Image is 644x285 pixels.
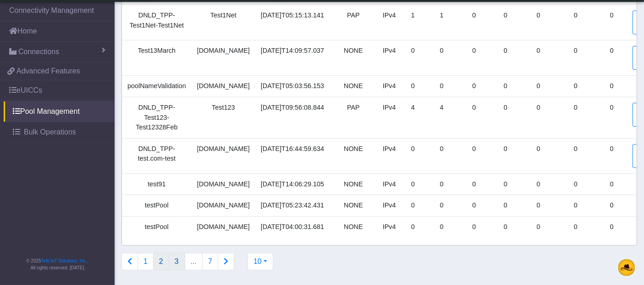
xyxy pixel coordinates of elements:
[459,173,490,195] td: 0
[459,217,490,238] td: 0
[424,138,459,173] td: 0
[490,138,522,173] td: 0
[424,40,459,76] td: 0
[185,253,203,270] button: ...
[596,97,627,139] td: 0
[596,76,627,97] td: 0
[522,40,555,76] td: 0
[490,217,522,238] td: 0
[596,217,627,238] td: 0
[490,195,522,217] td: 0
[596,5,627,40] td: 0
[197,11,250,21] div: Test1Net
[555,195,596,217] td: 0
[383,179,396,190] div: IPv4
[490,76,522,97] td: 0
[335,144,372,154] div: NONE
[490,173,522,195] td: 0
[402,40,425,76] td: 0
[383,103,396,113] div: IPv4
[490,97,522,139] td: 0
[596,195,627,217] td: 0
[459,76,490,97] td: 0
[490,5,522,40] td: 0
[555,217,596,238] td: 0
[261,201,324,211] div: [DATE]T05:23:42.431
[522,5,555,40] td: 0
[197,46,250,56] div: [DOMAIN_NAME]
[335,46,372,56] div: NONE
[555,5,596,40] td: 0
[261,11,324,21] div: [DATE]T05:15:13.141
[402,76,425,97] td: 0
[522,138,555,173] td: 0
[41,258,87,263] a: Telit IoT Solutions, Inc.
[197,201,250,211] div: [DOMAIN_NAME]
[138,253,154,270] button: 1
[596,173,627,195] td: 0
[261,222,324,232] div: [DATE]T04:00:31.681
[335,81,372,91] div: NONE
[4,122,115,142] a: Bulk Operations
[153,253,169,270] button: 2
[555,138,596,173] td: 0
[4,101,115,122] a: Pool Management
[383,144,396,154] div: IPv4
[459,195,490,217] td: 0
[335,222,372,232] div: NONE
[261,103,324,113] div: [DATE]T09:56:08.844
[490,40,522,76] td: 0
[122,5,192,40] td: DNLD_TPP-Test1Net-Test1Net
[383,222,396,232] div: IPv4
[169,253,185,270] button: 3
[261,179,324,190] div: [DATE]T14:06:29.105
[122,76,192,97] td: poolNameValidation
[261,81,324,91] div: [DATE]T05:03:56.153
[459,138,490,173] td: 0
[122,138,192,173] td: DNLD_TPP-test.com-test
[18,46,59,57] span: Connections
[522,195,555,217] td: 0
[122,40,192,76] td: Test13March
[402,97,425,139] td: 4
[197,81,250,91] div: [DOMAIN_NAME]
[197,103,250,113] div: Test123
[335,201,372,211] div: NONE
[335,11,372,21] div: PAP
[122,173,192,195] td: test91
[335,103,372,113] div: PAP
[383,81,396,91] div: IPv4
[459,40,490,76] td: 0
[197,179,250,190] div: [DOMAIN_NAME]
[17,66,80,77] span: Advanced Features
[383,11,396,21] div: IPv4
[596,40,627,76] td: 0
[197,222,250,232] div: [DOMAIN_NAME]
[459,97,490,139] td: 0
[202,253,218,270] button: 7
[555,97,596,139] td: 0
[122,97,192,139] td: DNLD_TPP-Test123-Test12328Feb
[261,46,324,56] div: [DATE]T14:09:57.037
[424,5,459,40] td: 1
[459,5,490,40] td: 0
[522,173,555,195] td: 0
[424,173,459,195] td: 0
[522,217,555,238] td: 0
[383,201,396,211] div: IPv4
[555,76,596,97] td: 0
[248,253,273,270] button: 10
[402,217,425,238] td: 0
[555,173,596,195] td: 0
[261,144,324,154] div: [DATE]T16:44:59.634
[596,138,627,173] td: 0
[24,127,76,138] span: Bulk Operations
[522,97,555,139] td: 0
[122,217,192,238] td: testPool
[122,195,192,217] td: testPool
[555,40,596,76] td: 0
[424,195,459,217] td: 0
[402,5,425,40] td: 1
[424,97,459,139] td: 4
[402,138,425,173] td: 0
